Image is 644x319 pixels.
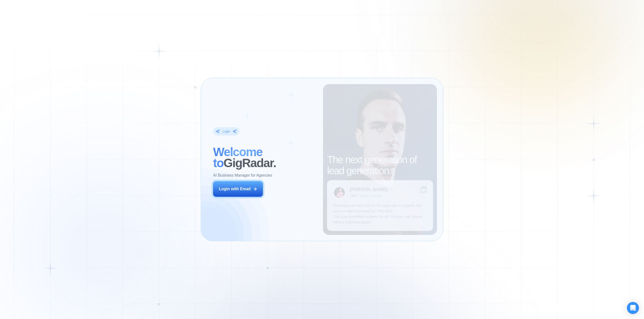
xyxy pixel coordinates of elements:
[213,173,272,178] p: AI Business Manager for Agencies
[213,181,263,197] button: Login with Email
[360,194,382,198] div: Digital Agency
[333,203,427,225] p: Previously, we had a 5% to 7% reply rate on Upwork, but now our sales increased by 17%-20%. This ...
[350,187,388,192] div: [PERSON_NAME]
[213,145,262,170] span: Welcome to
[219,186,251,192] div: Login with Email
[327,154,433,176] h2: The next generation of lead generation.
[627,302,639,314] div: Open Intercom Messenger
[350,194,357,198] div: CEO
[223,129,230,133] div: Login
[213,147,317,169] h2: ‍ GigRadar.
